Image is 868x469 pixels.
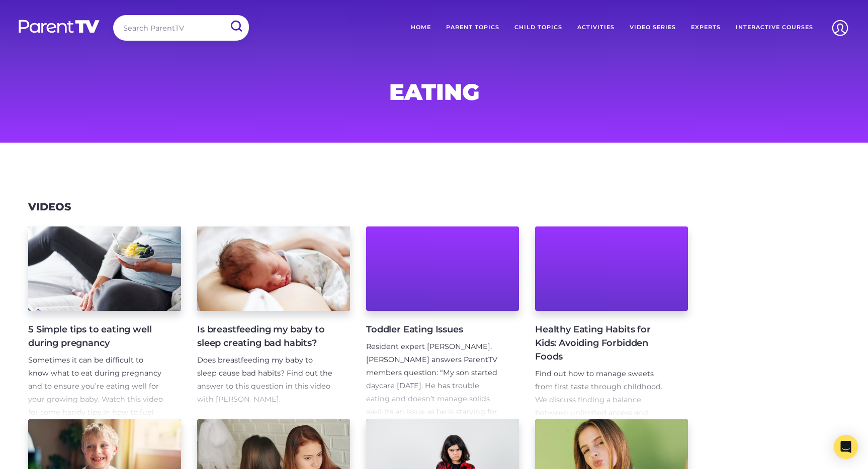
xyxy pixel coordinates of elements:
p: Does breastfeeding my baby to sleep cause bad habits? Find out the answer to this question in thi... [197,354,334,406]
a: 5 Simple tips to eating well during pregnancy Sometimes it can be difficult to know what to eat d... [28,226,181,419]
span: Sometimes it can be difficult to know what to eat during pregnancy and to ensure you’re eating we... [28,356,163,430]
h4: Is breastfeeding my baby to sleep creating bad habits? [197,323,334,350]
h4: 5 Simple tips to eating well during pregnancy [28,323,165,350]
h4: Healthy Eating Habits for Kids: Avoiding Forbidden Foods [535,323,672,364]
h4: Toddler Eating Issues [366,323,503,336]
a: Healthy Eating Habits for Kids: Avoiding Forbidden Foods Find out how to manage sweets from first... [535,226,688,419]
a: Parent Topics [439,15,507,40]
a: Toddler Eating Issues Resident expert [PERSON_NAME], [PERSON_NAME] answers ParentTV members quest... [366,226,519,419]
h3: Videos [28,201,71,213]
a: Home [403,15,439,40]
input: Submit [223,15,249,38]
h1: eating [192,82,676,102]
a: Experts [683,15,728,40]
a: Child Topics [507,15,570,40]
img: Account [827,15,853,41]
img: parenttv-logo-white.4c85aaf.svg [18,19,101,34]
input: Search ParentTV [113,15,249,41]
a: Interactive Courses [728,15,821,40]
a: Is breastfeeding my baby to sleep creating bad habits? Does breastfeeding my baby to sleep cause ... [197,226,350,419]
a: Video Series [622,15,683,40]
a: Activities [570,15,622,40]
div: Open Intercom Messenger [834,435,858,459]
